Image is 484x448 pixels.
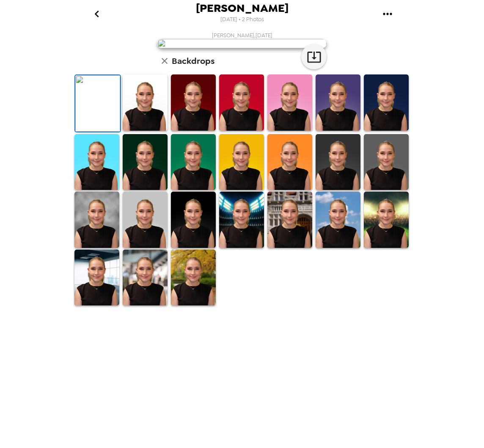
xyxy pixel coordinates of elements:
[212,32,272,39] span: [PERSON_NAME] , [DATE]
[196,3,289,14] span: [PERSON_NAME]
[172,54,214,68] h6: Backdrops
[75,75,120,132] img: Original
[220,14,264,25] span: [DATE] • 2 Photos
[157,39,327,48] img: user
